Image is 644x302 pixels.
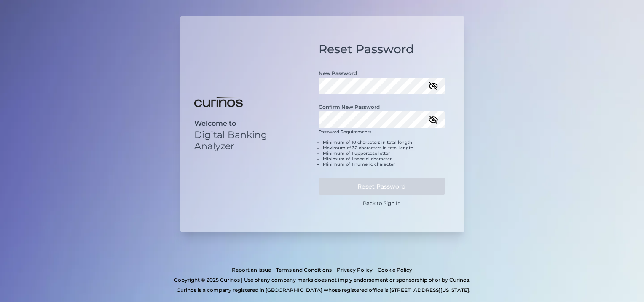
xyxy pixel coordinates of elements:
button: Reset Password [319,178,445,195]
li: Maximum of 32 characters in total length [323,145,445,151]
a: Back to Sign In [363,200,401,206]
a: Terms and Conditions [276,265,332,275]
p: Copyright © 2025 Curinos | Use of any company marks does not imply endorsement or sponsorship of ... [41,275,603,285]
p: Welcome to [194,119,285,127]
a: Privacy Policy [337,265,373,275]
p: Curinos is a company registered in [GEOGRAPHIC_DATA] whose registered office is [STREET_ADDRESS][... [44,285,603,295]
label: New Password [319,70,357,76]
img: Digital Banking Analyzer [194,97,243,108]
div: Password Requirements [319,129,445,174]
li: Minimum of 10 characters in total length [323,140,445,145]
h1: Reset Password [319,42,445,57]
a: Report an issue [232,265,271,275]
p: Digital Banking Analyzer [194,129,285,152]
li: Minimum of 1 numeric character [323,162,445,167]
li: Minimum of 1 special character [323,156,445,162]
label: Confirm New Password [319,104,380,110]
a: Cookie Policy [378,265,412,275]
li: Minimum of 1 uppercase letter [323,151,445,156]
